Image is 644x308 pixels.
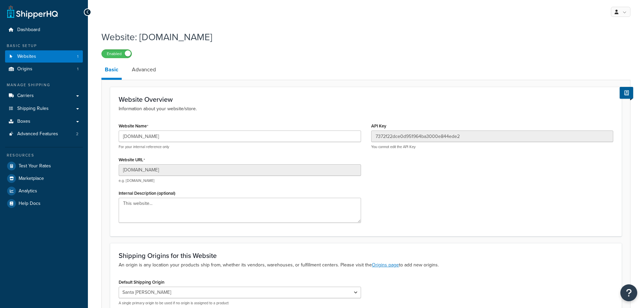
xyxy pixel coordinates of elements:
span: 2 [76,131,78,137]
a: Advanced Features2 [5,128,83,140]
button: Show Help Docs [620,87,633,99]
a: Advanced [128,62,159,78]
textarea: This website... [119,198,361,223]
a: Help Docs [5,197,83,210]
div: Basic Setup [5,43,83,49]
h3: Website Overview [119,96,613,103]
span: Help Docs [19,201,41,207]
li: Origins [5,63,83,75]
label: Enabled [102,50,132,58]
span: Boxes [17,119,30,124]
li: Websites [5,50,83,63]
h1: Website: [DOMAIN_NAME] [101,30,622,44]
span: Advanced Features [17,131,58,137]
span: Analytics [19,188,37,194]
p: Information about your website/store. [119,105,613,113]
input: XDL713J089NBV22 [371,131,614,142]
button: Open Resource Center [620,284,637,301]
a: Analytics [5,185,83,197]
span: Origins [17,66,32,72]
label: Internal Description (optional) [119,191,175,196]
li: Advanced Features [5,128,83,140]
a: Origins1 [5,63,83,75]
a: Websites1 [5,50,83,63]
a: Dashboard [5,24,83,36]
a: Basic [101,62,122,80]
span: Websites [17,54,36,60]
span: Marketplace [19,176,44,182]
a: Shipping Rules [5,102,83,115]
label: Default Shipping Origin [119,280,164,285]
p: A single primary origin to be used if no origin is assigned to a product [119,301,361,306]
span: Test Your Rates [19,163,51,169]
a: Origins page [372,261,399,268]
span: 1 [77,66,78,72]
div: Manage Shipping [5,82,83,88]
span: Carriers [17,93,34,99]
h3: Shipping Origins for this Website [119,252,613,259]
p: You cannot edit the API Key [371,144,614,149]
label: Website Name [119,123,148,129]
p: For your internal reference only [119,144,361,149]
a: Boxes [5,115,83,128]
a: Marketplace [5,172,83,185]
div: Resources [5,152,83,158]
p: An origin is any location your products ship from, whether its vendors, warehouses, or fulfillmen... [119,261,613,269]
span: Shipping Rules [17,106,49,112]
a: Test Your Rates [5,160,83,172]
span: Dashboard [17,27,40,33]
label: Website URL [119,157,145,163]
a: Carriers [5,90,83,102]
span: 1 [77,54,78,60]
label: API Key [371,123,386,128]
p: e.g. [DOMAIN_NAME] [119,178,361,183]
